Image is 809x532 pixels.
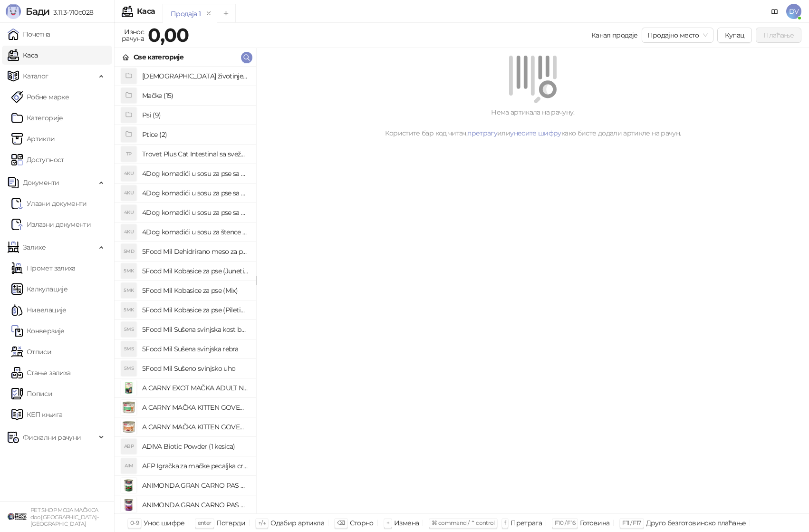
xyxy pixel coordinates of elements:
img: Slika [121,478,136,493]
img: Logo [6,4,21,19]
h4: ANIMONDA GRAN CARNO PAS ADULT GOVEDINA I JAGNJETINA 800g [142,497,249,513]
div: Нема артикала на рачуну. Користите бар код читач, или како бисте додали артикле на рачун. [268,107,798,138]
div: Потврди [216,517,246,529]
a: Отписи [11,342,51,361]
span: Продајно место [647,28,708,42]
h4: ANIMONDA GRAN CARNO PAS ADULT GOVEDINA I DIVLJAČ 800g [142,478,249,493]
span: Каталог [23,67,48,86]
a: Пописи [11,384,52,403]
div: 5MD [121,244,136,259]
h4: 4Dog komadići u sosu za pse sa piletinom (100g) [142,185,249,201]
a: Каса [8,46,38,65]
button: Плаћање [756,28,801,43]
h4: A CARNY MAČKA KITTEN GOVEDINA,TELETINA I PILETINA 200g [142,419,249,435]
h4: Psi (9) [142,107,249,123]
a: Почетна [8,25,50,44]
span: ↑/↓ [258,519,266,526]
h4: 5Food Mil Sušena svinjska rebra [142,341,249,357]
button: remove [202,10,215,18]
div: 4KU [121,166,136,181]
span: + [386,519,389,526]
div: Канал продаје [591,30,638,40]
span: 0-9 [130,519,139,526]
h4: AFP Igračka za mačke pecaljka crveni čupavac [142,458,249,474]
h4: Trovet Plus Cat Intestinal sa svežom ribom (85g) [142,146,249,162]
h4: 5Food Mil Sušeno svinjsko uho [142,361,249,376]
div: Одабир артикла [270,517,324,529]
div: 5MK [121,263,136,279]
span: 3.11.3-710c028 [49,8,93,17]
div: Измена [394,517,419,529]
img: Slika [121,419,136,435]
img: Slika [121,380,136,396]
h4: ADIVA Biotic Powder (1 kesica) [142,439,249,454]
a: КЕП књига [11,405,62,424]
button: Add tab [217,4,236,23]
div: Све категорије [134,52,183,62]
h4: 5Food Mil Dehidrirano meso za pse [142,244,249,259]
span: F11 / F17 [622,519,641,526]
img: 64x64-companyLogo-9f44b8df-f022-41eb-b7d6-300ad218de09.png [8,507,27,526]
a: Категорије [11,108,63,127]
h4: 4Dog komadići u sosu za pse sa piletinom i govedinom (4x100g) [142,205,249,220]
span: ⌘ command / ⌃ control [432,519,495,526]
div: Каса [137,8,155,15]
h4: A CARNY EXOT MAČKA ADULT NOJ 85g [142,380,249,396]
h4: A CARNY MAČKA KITTEN GOVEDINA,PILETINA I ZEC 200g [142,400,249,415]
h4: 5Food Mil Sušena svinjska kost buta [142,322,249,337]
a: ArtikliАртикли [11,129,55,148]
small: PET SHOP MOJA MAČKICA doo [GEOGRAPHIC_DATA]-[GEOGRAPHIC_DATA] [30,507,98,527]
a: Нивелације [11,300,67,319]
div: ABP [121,439,136,454]
a: Робне марке [11,87,69,106]
span: Документи [23,173,59,192]
a: Стање залиха [11,363,70,382]
div: Претрага [510,517,542,529]
div: TP [121,146,136,162]
span: Фискални рачуни [23,428,81,447]
strong: 0,00 [148,23,189,47]
span: enter [198,519,212,526]
a: Доступност [11,150,64,169]
div: Готовина [580,517,609,529]
h4: [DEMOGRAPHIC_DATA] životinje (3) [142,68,249,84]
a: Калкулације [11,280,67,299]
div: 5MK [121,302,136,318]
h4: 5Food Mil Kobasice za pse (Mix) [142,283,249,298]
div: 4KU [121,185,136,201]
span: Бади [26,6,49,17]
span: f [504,519,506,526]
a: Конверзије [11,321,65,340]
span: F10 / F16 [555,519,575,526]
a: Ulazni dokumentiУлазни документи [11,194,87,213]
div: grid [115,67,256,513]
div: Унос шифре [144,517,185,529]
h4: 4Dog komadići u sosu za štence sa piletinom (100g) [142,224,249,240]
div: Износ рачуна [120,26,146,45]
div: 5MK [121,283,136,298]
div: 4KU [121,205,136,220]
h4: 5Food Mil Kobasice za pse (Piletina) [142,302,249,318]
a: претрагу [467,129,497,137]
img: Slika [121,497,136,513]
h4: 4Dog komadići u sosu za pse sa govedinom (100g) [142,166,249,181]
span: DV [786,4,801,19]
div: 5MS [121,361,136,376]
h4: Ptice (2) [142,127,249,142]
div: 5MS [121,322,136,337]
div: 4KU [121,224,136,240]
a: Документација [767,4,782,19]
div: Продаја 1 [171,9,201,19]
a: унесите шифру [510,129,561,137]
div: 5MS [121,341,136,357]
span: ⌫ [337,519,345,526]
div: Друго безготовинско плаћање [646,517,746,529]
div: Сторно [350,517,374,529]
h4: 5Food Mil Kobasice za pse (Junetina) [142,263,249,279]
h4: Mačke (15) [142,88,249,103]
a: Излазни документи [11,215,91,234]
div: AIM [121,458,136,474]
a: Промет залиха [11,259,76,278]
button: Купац [717,28,752,43]
span: Залихе [23,238,46,257]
